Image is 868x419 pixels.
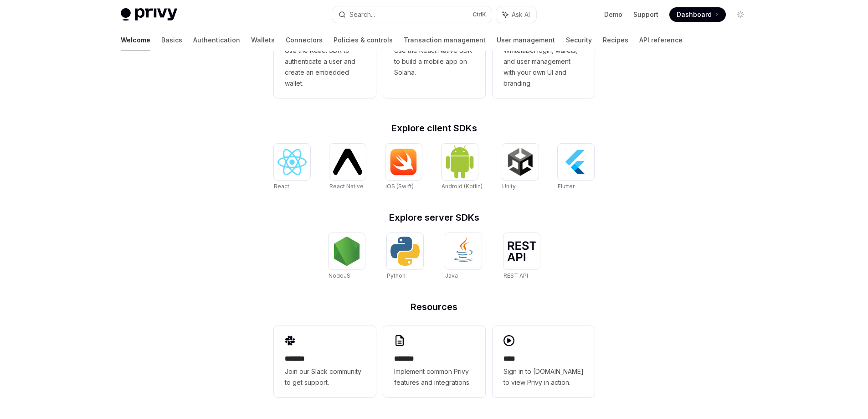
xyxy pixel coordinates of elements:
[603,29,628,51] a: Recipes
[442,183,483,190] span: Android (Kotlin)
[274,144,310,191] a: ReactReact
[332,237,361,266] img: NodeJS
[274,213,595,222] h2: Explore server SDKs
[502,144,539,191] a: UnityUnity
[502,183,516,190] span: Unity
[507,241,536,261] img: REST API
[387,272,406,279] span: Python
[329,272,350,279] span: NodeJS
[274,326,376,397] a: **** **Join our Slack community to get support.
[329,233,365,280] a: NodeJSNodeJS
[121,29,150,51] a: Welcome
[274,124,595,133] h2: Explore client SDKs
[445,272,458,279] span: Java
[633,10,658,19] a: Support
[383,326,485,397] a: **** **Implement common Privy features and integrations.
[349,9,375,20] div: Search...
[404,29,486,51] a: Transaction management
[121,8,177,21] img: light logo
[733,7,748,22] button: Toggle dark mode
[394,45,474,78] span: Use the React Native SDK to build a mobile app on Solana.
[558,183,575,190] span: Flutter
[285,366,365,388] span: Join our Slack community to get support.
[385,183,414,190] span: iOS (Swift)
[387,233,423,280] a: PythonPython
[503,272,528,279] span: REST API
[506,147,535,176] img: Unity
[503,233,540,280] a: REST APIREST API
[512,10,530,19] span: Ask AI
[558,144,594,191] a: FlutterFlutter
[566,29,592,51] a: Security
[503,366,584,388] span: Sign in to [DOMAIN_NAME] to view Privy in action.
[390,237,420,266] img: Python
[334,29,393,51] a: Policies & controls
[503,45,584,89] span: Whitelabel login, wallets, and user management with your own UI and branding.
[493,5,595,98] a: **** *****Whitelabel login, wallets, and user management with your own UI and branding.
[449,237,478,266] img: Java
[277,149,307,175] img: React
[329,144,366,191] a: React NativeReact Native
[497,29,555,51] a: User management
[677,10,712,19] span: Dashboard
[445,233,482,280] a: JavaJava
[496,6,536,23] button: Ask AI
[604,10,622,19] a: Demo
[333,149,362,175] img: React Native
[332,6,492,23] button: Search...CtrlK
[385,144,422,191] a: iOS (Swift)iOS (Swift)
[285,45,365,89] span: Use the React SDK to authenticate a user and create an embedded wallet.
[473,11,486,18] span: Ctrl K
[193,29,240,51] a: Authentication
[394,366,474,388] span: Implement common Privy features and integrations.
[329,183,364,190] span: React Native
[274,183,289,190] span: React
[639,29,683,51] a: API reference
[274,302,595,311] h2: Resources
[561,147,591,176] img: Flutter
[161,29,182,51] a: Basics
[383,5,485,98] a: **** **** **** ***Use the React Native SDK to build a mobile app on Solana.
[669,7,726,22] a: Dashboard
[445,145,474,179] img: Android (Kotlin)
[251,29,275,51] a: Wallets
[442,144,483,191] a: Android (Kotlin)Android (Kotlin)
[493,326,595,397] a: ****Sign in to [DOMAIN_NAME] to view Privy in action.
[286,29,323,51] a: Connectors
[389,148,418,176] img: iOS (Swift)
